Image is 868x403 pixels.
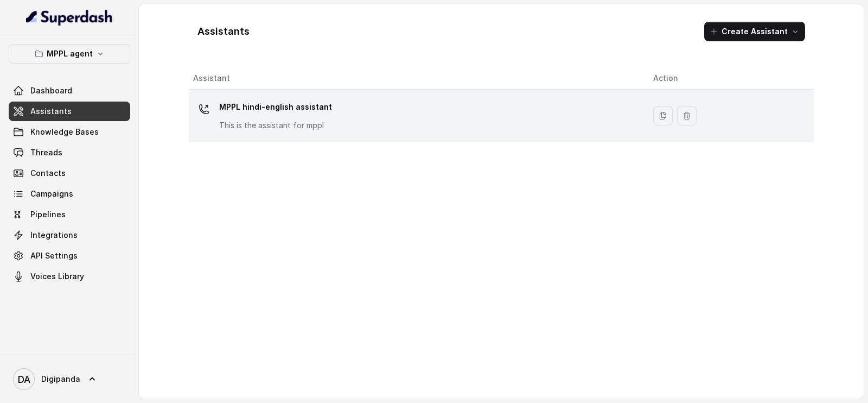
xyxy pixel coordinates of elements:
[189,67,644,90] th: Assistant
[26,9,113,26] img: light.svg
[219,98,332,116] p: MPPL hindi-english assistant
[9,44,130,64] button: MPPL agent
[47,47,93,60] p: MPPL agent
[30,271,84,282] span: Voices Library
[9,163,130,183] a: Contacts
[30,230,78,241] span: Integrations
[41,374,80,385] span: Digipanda
[9,246,130,266] a: API Settings
[9,143,130,162] a: Threads
[9,205,130,224] a: Pipelines
[9,184,130,204] a: Campaigns
[30,85,72,96] span: Dashboard
[9,225,130,245] a: Integrations
[30,188,73,199] span: Campaigns
[18,374,30,385] text: DA
[30,209,66,220] span: Pipelines
[30,168,66,179] span: Contacts
[30,147,62,158] span: Threads
[30,127,99,137] span: Knowledge Bases
[644,67,814,90] th: Action
[197,23,250,40] h1: Assistants
[9,364,130,394] a: Digipanda
[30,106,72,117] span: Assistants
[9,267,130,286] a: Voices Library
[30,250,78,261] span: API Settings
[704,22,805,41] button: Create Assistant
[219,120,332,131] p: This is the assistant for mppl
[9,122,130,142] a: Knowledge Bases
[9,102,130,121] a: Assistants
[9,81,130,100] a: Dashboard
